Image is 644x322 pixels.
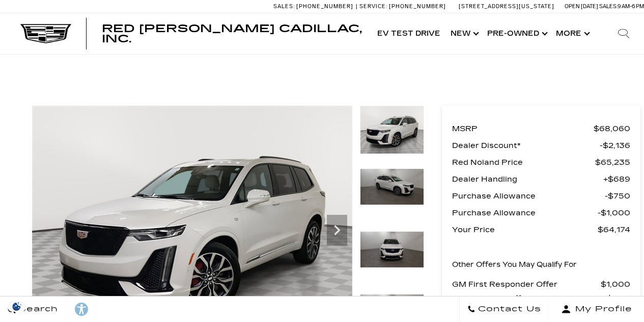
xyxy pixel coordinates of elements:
[452,206,630,220] a: Purchase Allowance $1,000
[452,138,630,153] a: Dealer Discount* $2,136
[452,291,630,306] a: GM Educator Offer $500
[549,296,644,322] button: Open user profile menu
[605,189,630,203] span: $750
[359,3,387,10] span: Service:
[5,301,29,312] section: Click to Open Cookie Consent Modal
[594,121,630,136] span: $68,060
[452,138,600,153] span: Dealer Discount*
[360,231,424,268] img: New 2025 Crystal White Tricoat Cadillac Sport image 3
[599,3,618,10] span: Sales:
[452,222,630,237] a: Your Price $64,174
[360,168,424,205] img: New 2025 Crystal White Tricoat Cadillac Sport image 2
[452,277,630,291] a: GM First Responder Offer $1,000
[459,3,554,10] a: [STREET_ADDRESS][US_STATE]
[618,3,644,10] span: 9 AM-6 PM
[360,106,424,154] img: New 2025 Crystal White Tricoat Cadillac Sport image 1
[452,121,594,136] span: MSRP
[20,24,71,43] img: Cadillac Dark Logo with Cadillac White Text
[571,302,632,316] span: My Profile
[452,172,603,186] span: Dealer Handling
[603,172,630,186] span: $689
[598,222,630,237] span: $64,174
[475,302,541,316] span: Contact Us
[296,3,353,10] span: [PHONE_NUMBER]
[452,291,607,306] span: GM Educator Offer
[452,172,630,186] a: Dealer Handling $689
[445,13,482,54] a: New
[459,296,549,322] a: Contact Us
[273,4,356,9] a: Sales: [PHONE_NUMBER]
[452,258,577,272] p: Other Offers You May Qualify For
[551,13,593,54] button: More
[389,3,446,10] span: [PHONE_NUMBER]
[356,4,449,9] a: Service: [PHONE_NUMBER]
[598,206,630,220] span: $1,000
[452,189,630,203] a: Purchase Allowance $750
[565,3,598,10] span: Open [DATE]
[273,3,295,10] span: Sales:
[452,206,598,220] span: Purchase Allowance
[601,277,630,291] span: $1,000
[102,22,362,45] span: Red [PERSON_NAME] Cadillac, Inc.
[452,155,630,169] a: Red Noland Price $65,235
[607,291,630,306] span: $500
[372,13,445,54] a: EV Test Drive
[600,138,630,153] span: $2,136
[102,23,362,44] a: Red [PERSON_NAME] Cadillac, Inc.
[595,155,630,169] span: $65,235
[482,13,551,54] a: Pre-Owned
[327,215,347,245] div: Next
[452,277,601,291] span: GM First Responder Offer
[452,222,598,237] span: Your Price
[5,301,29,312] img: Opt-Out Icon
[16,302,58,316] span: Search
[452,121,630,136] a: MSRP $68,060
[452,155,595,169] span: Red Noland Price
[452,189,605,203] span: Purchase Allowance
